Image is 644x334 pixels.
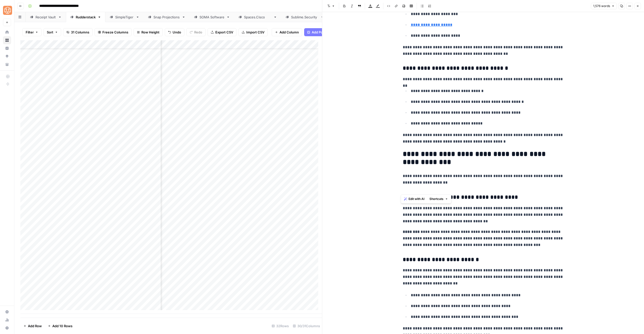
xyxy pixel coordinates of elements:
a: Receipt Vault [26,12,66,22]
a: [DOMAIN_NAME] [234,12,281,22]
a: Opportunities [3,52,11,60]
a: SimpleTiger [105,12,144,22]
span: Add Power Agent [312,30,339,35]
button: Export CSV [208,28,236,36]
a: Home [3,28,11,36]
span: Add Row [28,323,42,328]
span: 31 Columns [71,30,89,35]
a: Insights [3,44,11,52]
button: Redo [186,28,206,36]
span: Filter [26,30,34,35]
button: 31 Columns [63,28,93,36]
button: Add 10 Rows [45,322,75,330]
span: Add Column [279,30,299,35]
button: Add Row [20,322,45,330]
a: Rudderstack [66,12,105,22]
button: Add Power Agent [304,28,342,36]
button: Import CSV [238,28,268,36]
div: Snap Projections [153,15,180,20]
a: [DOMAIN_NAME] [281,12,328,22]
a: Usage [3,316,11,324]
div: 30/31 Columns [291,322,322,330]
div: SimpleTiger [115,15,134,20]
span: Import CSV [246,30,264,35]
span: Redo [194,30,202,35]
div: SOMA Software [199,15,224,20]
a: Snap Projections [144,12,190,22]
button: Shortcuts [427,196,450,202]
button: Undo [165,28,184,36]
div: 32 Rows [270,322,291,330]
div: Rudderstack [76,15,96,20]
span: Undo [173,30,181,35]
img: SimpleTiger Logo [3,6,12,15]
span: 1,576 words [593,4,610,8]
span: Row Height [141,30,159,35]
button: 1,576 words [591,3,617,9]
div: [DOMAIN_NAME] [244,15,271,20]
button: Workspace: SimpleTiger [3,4,11,17]
a: Browse [3,36,11,44]
div: Receipt Vault [35,15,56,20]
button: Edit with AI [402,196,426,202]
span: Export CSV [215,30,233,35]
span: Edit with AI [409,197,424,201]
span: Freeze Columns [102,30,128,35]
a: Your Data [3,60,11,68]
button: Add Column [272,28,302,36]
button: Row Height [134,28,163,36]
button: Freeze Columns [95,28,132,36]
span: Add 10 Rows [52,323,72,328]
button: Sort [44,28,61,36]
a: Settings [3,308,11,316]
span: Shortcuts [429,197,444,201]
button: Help + Support [3,324,11,332]
div: [DOMAIN_NAME] [291,15,318,20]
span: Sort [47,30,53,35]
a: SOMA Software [190,12,234,22]
button: Filter [22,28,42,36]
